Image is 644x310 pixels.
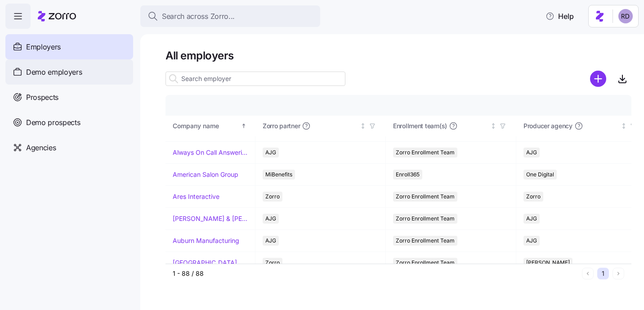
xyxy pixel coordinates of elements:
span: Agencies [26,142,56,153]
span: One Digital [526,170,554,180]
span: Zorro partner [263,121,300,130]
span: Help [546,11,574,22]
span: AJG [526,236,537,246]
a: Employers [5,34,133,59]
span: Demo prospects [26,117,80,128]
button: Previous page [582,268,594,279]
span: Zorro Enrollment Team [396,258,455,268]
th: Company nameSorted ascending [165,116,255,136]
div: Sorted ascending [241,123,247,129]
span: AJG [265,236,276,246]
a: Agencies [5,135,133,160]
a: Demo employers [5,59,133,85]
button: 1 [597,268,609,279]
a: Auburn Manufacturing [173,236,239,245]
span: Prospects [26,92,58,103]
a: Demo prospects [5,110,133,135]
th: Zorro partnerNot sorted [255,116,386,136]
a: American Salon Group [173,170,238,179]
a: Always On Call Answering Service [173,148,248,157]
span: Employers [26,41,61,53]
a: [GEOGRAPHIC_DATA] [173,258,237,267]
span: AJG [265,214,276,224]
span: Zorro [265,192,280,202]
div: Not sorted [360,123,366,129]
input: Search employer [165,72,345,86]
div: 1 - 88 / 88 [173,269,578,278]
button: Next page [613,268,624,279]
span: Zorro Enrollment Team [396,148,455,157]
span: Zorro Enrollment Team [396,192,455,202]
div: Company name [173,121,239,131]
span: MiBenefits [265,170,292,180]
span: Zorro Enrollment Team [396,214,455,224]
a: Ares Interactive [173,192,219,201]
span: AJG [526,148,537,157]
span: Zorro Enrollment Team [396,236,455,246]
a: Prospects [5,85,133,110]
span: Zorro [265,258,280,268]
span: Producer agency [523,121,572,130]
span: AJG [265,148,276,157]
div: Not sorted [490,123,496,129]
svg: add icon [590,71,606,87]
span: Zorro [526,192,541,202]
button: Search across Zorro... [140,5,320,27]
h1: All employers [165,49,631,63]
div: Not sorted [621,123,627,129]
img: 6d862e07fa9c5eedf81a4422c42283ac [618,9,633,23]
a: [PERSON_NAME] & [PERSON_NAME]'s [173,214,248,223]
span: AJG [526,214,537,224]
span: [PERSON_NAME] [526,258,570,268]
button: Help [538,7,581,25]
span: Search across Zorro... [162,11,235,22]
th: Enrollment team(s)Not sorted [386,116,516,136]
span: Demo employers [26,67,82,78]
span: Enroll365 [396,170,420,180]
span: Enrollment team(s) [393,121,447,130]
